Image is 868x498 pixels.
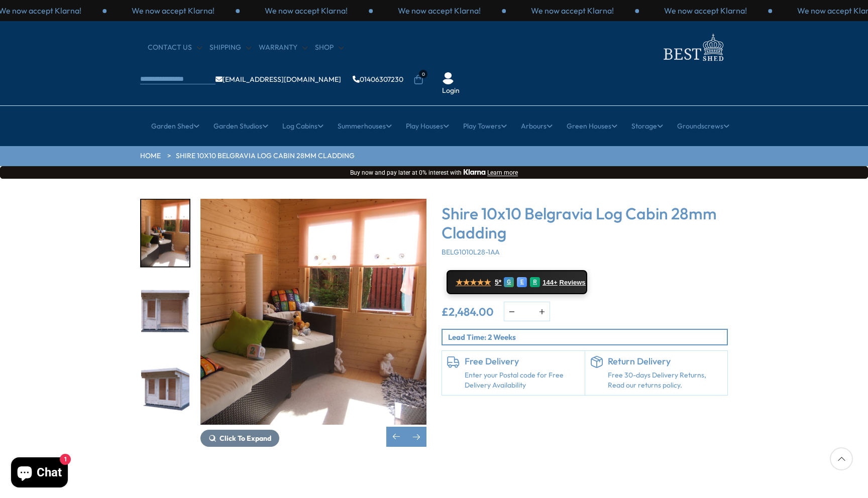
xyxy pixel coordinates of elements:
div: 6 / 9 [200,199,426,447]
div: 1 / 3 [506,5,639,16]
div: 3 / 3 [373,5,506,16]
p: Lead Time: 2 Weeks [448,332,727,342]
a: Shop [315,43,344,53]
a: Storage [631,113,663,139]
a: Green Houses [567,113,617,139]
p: We now accept Klarna! [265,5,348,16]
a: CONTACT US [148,43,202,53]
div: Previous slide [386,427,406,447]
a: HOME [140,151,161,161]
a: Shire 10x10 Belgravia Log Cabin 28mm Cladding [176,151,355,161]
p: Free 30-days Delivery Returns, Read our returns policy. [608,370,723,390]
a: Garden Studios [213,113,268,139]
a: Summerhouses [338,113,392,139]
a: Log Cabins [282,113,323,139]
p: We now accept Klarna! [664,5,747,16]
span: Reviews [560,279,586,287]
img: Shire 10x10 Belgravia Log Cabin 19mm Cladding - Best Shed [200,199,426,425]
div: 6 / 9 [140,199,190,268]
div: 2 / 3 [240,5,373,16]
img: Belgravia10x1028mm__White_0060_3a33f252-0fdf-40b3-b5d8-b87367904145_200x200.jpg [141,357,189,424]
p: We now accept Klarna! [132,5,214,16]
span: ★★★★★ [456,278,491,287]
div: Next slide [406,427,426,447]
a: Login [442,86,460,96]
span: BELG1010L28-1AA [442,247,500,257]
h6: Free Delivery [465,356,580,367]
div: 8 / 9 [140,356,190,425]
ins: £2,484.00 [442,306,494,317]
inbox-online-store-chat: Shopify online store chat [8,457,71,490]
a: 01406307230 [353,76,403,83]
a: Enter your Postal code for Free Delivery Availability [465,370,580,390]
a: Play Houses [406,113,449,139]
h6: Return Delivery [608,356,723,367]
span: Click To Expand [220,434,271,443]
img: Belgravia10x1028mm_OPEN_White_0000_eace50e2-0e2a-4cfe-81ab-116604e4e321_200x200.jpg [141,279,189,345]
div: 7 / 9 [140,278,190,346]
button: Click To Expand [200,430,279,447]
p: We now accept Klarna! [531,5,614,16]
a: Shipping [209,43,251,53]
a: 0 [413,75,423,85]
div: R [530,277,540,287]
span: 0 [419,70,427,78]
h3: Shire 10x10 Belgravia Log Cabin 28mm Cladding [442,204,728,242]
div: E [517,277,527,287]
img: logo [658,31,728,64]
a: Garden Shed [151,113,199,139]
img: User Icon [442,72,454,84]
span: 144+ [542,279,557,287]
a: Play Towers [463,113,507,139]
div: G [504,277,514,287]
a: ★★★★★ 5* G E R 144+ Reviews [447,270,587,294]
a: Warranty [259,43,307,53]
p: We now accept Klarna! [398,5,481,16]
a: Groundscrews [677,113,729,139]
div: 1 / 3 [106,5,240,16]
a: [EMAIL_ADDRESS][DOMAIN_NAME] [215,76,341,83]
div: 2 / 3 [639,5,772,16]
img: 12BelgraviaInternal_b5de0ab0-5939-4d10-b0ca-c87d5863898d_200x200.jpg [141,200,189,267]
a: Arbours [521,113,553,139]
